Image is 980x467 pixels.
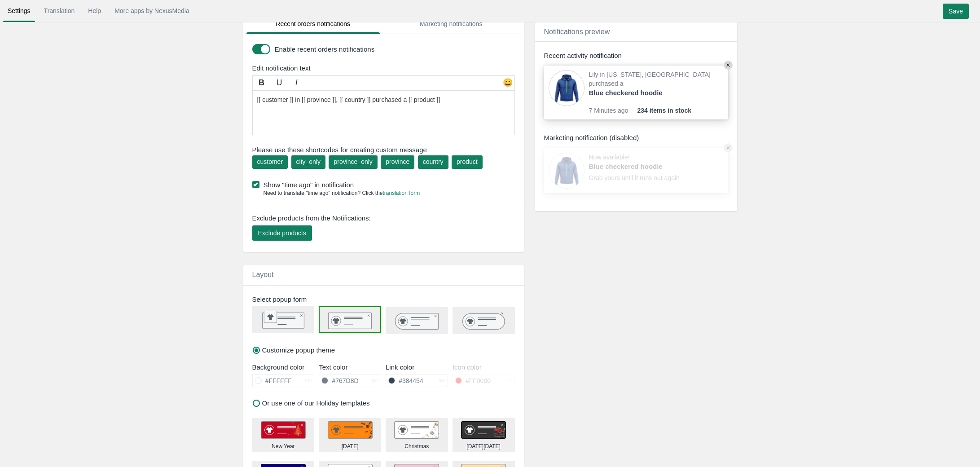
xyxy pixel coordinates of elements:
div: Christmas [404,443,429,450]
div: city_only [296,157,321,166]
span: hex [439,378,445,383]
textarea: [[ customer ]] in [[ province ]], [[ country ]] purchased a [[ product ]] [252,90,515,135]
div: customer [257,157,283,166]
label: Or use one of our Holiday templates [253,398,370,408]
span: Notifications preview [544,28,610,35]
b: B [259,78,264,87]
a: translation form [383,190,420,196]
u: U [276,78,282,87]
div: Background color [252,362,315,372]
label: Customize popup theme [253,345,335,355]
img: new_year.png [261,421,306,439]
div: New Year [272,443,294,450]
input: Save [943,4,969,19]
div: Edit notification text [246,63,526,73]
div: Need to translate "time ago" notification? Click the [252,189,420,197]
div: [DATE][DATE] [466,443,501,450]
div: Now available! Grab yours until it runs out again [589,153,683,189]
span: hex [305,378,312,383]
img: 80x80_sample.jpg [549,153,584,189]
span: 234 items in stock [637,106,691,115]
i: I [295,78,298,87]
a: Help [83,3,105,19]
img: christmas.png [394,421,439,439]
div: [DATE] [342,443,359,450]
div: Text color [319,362,381,372]
a: Marketing notifications [384,14,518,34]
div: Lily in [US_STATE], [GEOGRAPHIC_DATA] purchased a [589,70,724,106]
div: province_only [334,157,372,166]
span: hex [505,378,512,383]
img: halloweeen.png [328,421,373,439]
a: Settings [3,3,35,19]
span: 7 Minutes ago [589,106,637,115]
img: 80x80_sample.jpg [549,70,584,106]
span: Exclude products from the Notifications: [252,213,371,223]
a: Blue checkered hoodie [589,88,683,97]
div: Icon color [453,362,515,372]
span: Layout [252,271,274,278]
img: black_friday.png [461,421,506,439]
a: More apps by NexusMedia [110,3,194,19]
a: Recent orders notifications [246,14,380,34]
label: Show "time ago" in notification [252,180,519,189]
div: country [423,157,444,166]
button: Exclude products [252,225,312,241]
span: Please use these shortcodes for creating custom message [252,145,515,154]
div: Recent activity notification [544,51,728,60]
span: hex [372,378,378,383]
a: Translation [40,3,79,19]
span: Exclude products [258,229,306,237]
div: Select popup form [246,295,526,304]
a: Blue checkered hoodie [589,162,683,171]
div: product [457,157,478,166]
div: Link color [386,362,448,372]
label: Enable recent orders notifications [275,44,513,54]
div: province [386,157,409,166]
div: 😀 [501,77,514,91]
